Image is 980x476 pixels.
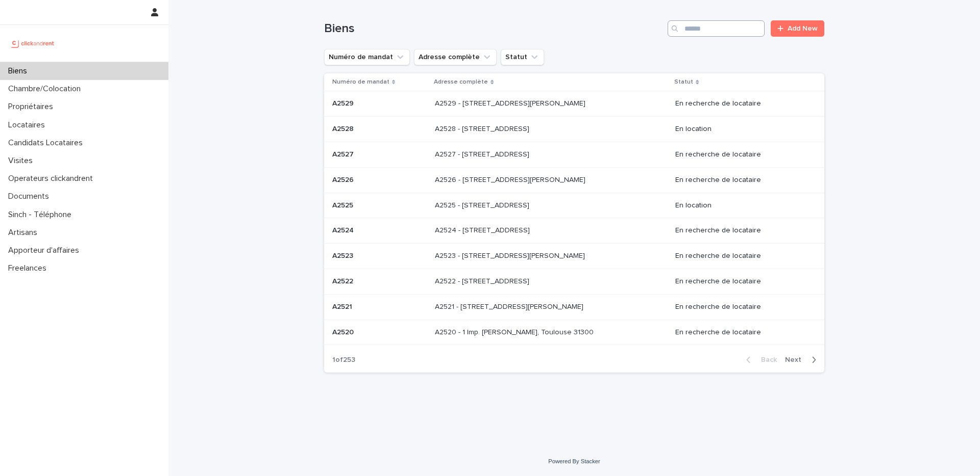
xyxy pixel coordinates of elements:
[324,244,824,269] tr: A2523A2523 A2523 - [STREET_ADDRESS][PERSON_NAME]A2523 - [STREET_ADDRESS][PERSON_NAME] En recherch...
[435,301,585,311] p: A2521 - 44 avenue François Mansart, Maisons-Laffitte 78600
[675,201,808,210] p: En location
[4,246,87,255] p: Apporteur d'affaires
[324,167,824,193] tr: A2526A2526 A2526 - [STREET_ADDRESS][PERSON_NAME]A2526 - [STREET_ADDRESS][PERSON_NAME] En recherch...
[668,20,765,37] input: Search
[675,226,808,235] p: En recherche de locataire
[324,117,824,142] tr: A2528A2528 A2528 - [STREET_ADDRESS]A2528 - [STREET_ADDRESS] En location
[332,123,356,134] p: A2528
[324,91,824,117] tr: A2529A2529 A2529 - [STREET_ADDRESS][PERSON_NAME]A2529 - [STREET_ADDRESS][PERSON_NAME] En recherch...
[788,25,818,32] span: Add New
[435,250,587,260] p: A2523 - 18 quai Alphonse Le Gallo, Boulogne-Billancourt 92100
[4,174,101,183] p: Operateurs clickandrent
[4,66,35,76] p: Biens
[8,33,58,54] img: UCB0brd3T0yccxBKYDjQ
[332,224,356,235] p: A2524
[332,250,355,260] p: A2523
[324,193,824,218] tr: A2525A2525 A2525 - [STREET_ADDRESS]A2525 - [STREET_ADDRESS] En location
[4,84,89,94] p: Chambre/Colocation
[324,142,824,167] tr: A2527A2527 A2527 - [STREET_ADDRESS]A2527 - [STREET_ADDRESS] En recherche de locataire
[4,228,45,237] p: Artisans
[501,49,544,65] button: Statut
[675,328,808,337] p: En recherche de locataire
[414,49,497,65] button: Adresse complète
[332,174,356,184] p: A2526
[738,355,781,364] button: Back
[781,355,824,364] button: Next
[435,224,532,235] p: A2524 - [STREET_ADDRESS]
[332,148,356,159] p: A2527
[675,303,808,311] p: En recherche de locataire
[4,120,53,130] p: Locataires
[332,199,355,210] p: A2525
[548,458,600,464] a: Powered By Stacker
[4,192,57,201] p: Documents
[675,277,808,286] p: En recherche de locataire
[435,174,587,184] p: A2526 - [STREET_ADDRESS][PERSON_NAME]
[435,275,531,286] p: A2522 - [STREET_ADDRESS]
[785,356,807,363] span: Next
[675,252,808,260] p: En recherche de locataire
[332,76,389,88] p: Numéro de mandat
[435,148,531,159] p: A2527 - [STREET_ADDRESS]
[755,356,777,363] span: Back
[4,210,80,220] p: Sinch - Téléphone
[435,199,531,210] p: A2525 - [STREET_ADDRESS]
[332,301,354,311] p: A2521
[324,49,410,65] button: Numéro de mandat
[675,150,808,159] p: En recherche de locataire
[324,320,824,345] tr: A2520A2520 A2520 - 1 Imp. [PERSON_NAME], Toulouse 31300A2520 - 1 Imp. [PERSON_NAME], Toulouse 313...
[435,123,531,134] p: A2528 - [STREET_ADDRESS]
[332,275,355,286] p: A2522
[434,76,488,88] p: Adresse complète
[675,99,808,108] p: En recherche de locataire
[675,176,808,184] p: En recherche de locataire
[324,218,824,244] tr: A2524A2524 A2524 - [STREET_ADDRESS]A2524 - [STREET_ADDRESS] En recherche de locataire
[324,294,824,320] tr: A2521A2521 A2521 - [STREET_ADDRESS][PERSON_NAME]A2521 - [STREET_ADDRESS][PERSON_NAME] En recherch...
[332,97,356,108] p: A2529
[4,263,55,273] p: Freelances
[324,21,664,36] h1: Biens
[435,97,587,108] p: A2529 - 14 rue Honoré de Balzac, Garges-lès-Gonesse 95140
[435,326,596,337] p: A2520 - 1 Imp. [PERSON_NAME], Toulouse 31300
[324,348,363,373] p: 1 of 253
[675,125,808,134] p: En location
[324,269,824,294] tr: A2522A2522 A2522 - [STREET_ADDRESS]A2522 - [STREET_ADDRESS] En recherche de locataire
[771,20,824,37] a: Add New
[332,326,356,337] p: A2520
[4,156,41,166] p: Visites
[674,76,693,88] p: Statut
[4,138,91,148] p: Candidats Locataires
[4,102,61,112] p: Propriétaires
